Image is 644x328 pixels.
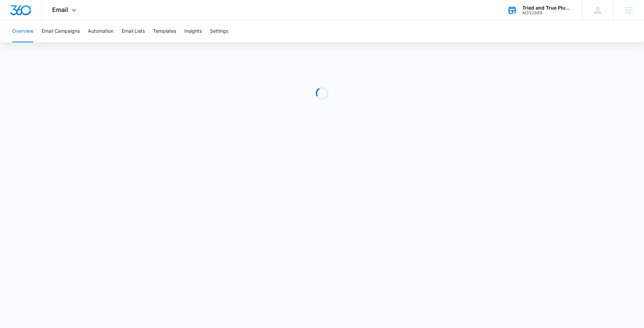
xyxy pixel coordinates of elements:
[52,6,68,13] span: Email
[42,20,80,42] button: Email Campaigns
[88,20,113,42] button: Automation
[522,11,572,15] div: account id
[12,20,33,42] button: Overview
[122,20,145,42] button: Email Lists
[210,20,228,42] button: Settings
[522,5,572,11] div: account name
[153,20,176,42] button: Templates
[184,20,202,42] button: Insights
